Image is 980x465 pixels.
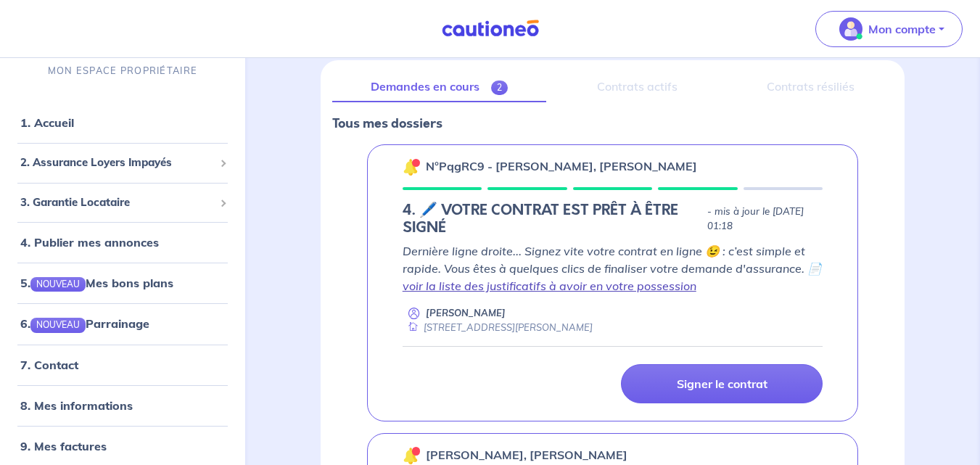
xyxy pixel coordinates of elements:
[6,189,239,217] div: 3. Garantie Locataire
[20,194,214,211] span: 3. Garantie Locataire
[403,202,823,236] div: state: SIGNING-CONTRACT-IN-PROGRESS, Context: NEW,NO-CERTIFICATE,RELATIONSHIP,LESSOR-DOCUMENTS
[6,391,239,420] div: 8. Mes informations
[20,316,149,331] a: 6.NOUVEAUParrainage
[332,114,893,133] p: Tous mes dossiers
[707,205,823,234] p: - mis à jour le [DATE] 01:18
[839,17,862,41] img: illu_account_valid_menu.svg
[491,81,508,95] span: 2
[403,242,823,295] p: Dernière ligne droite... Signez vite votre contrat en ligne 😉 : c’est simple et rapide. Vous êtes...
[815,11,963,47] button: illu_account_valid_menu.svgMon compte
[20,439,107,453] a: 9. Mes factures
[20,398,133,413] a: 8. Mes informations
[6,268,239,297] div: 5.NOUVEAUMes bons plans
[332,72,546,102] a: Demandes en cours2
[20,115,74,130] a: 1. Accueil
[403,158,420,176] img: 🔔
[403,279,696,293] a: voir la liste des justificatifs à avoir en votre possession
[48,64,197,78] p: MON ESPACE PROPRIÉTAIRE
[403,202,701,236] h5: 4. 🖊️ VOTRE CONTRAT EST PRÊT À ÊTRE SIGNÉ
[868,20,936,38] p: Mon compte
[6,309,239,338] div: 6.NOUVEAUParrainage
[6,228,239,257] div: 4. Publier mes annonces
[403,447,420,464] img: 🔔
[6,149,239,177] div: 2. Assurance Loyers Impayés
[20,235,159,250] a: 4. Publier mes annonces
[426,306,506,320] p: [PERSON_NAME]
[426,157,697,175] p: n°PqgRC9 - [PERSON_NAME], [PERSON_NAME]
[621,364,823,403] a: Signer le contrat
[6,350,239,379] div: 7. Contact
[20,358,78,372] a: 7. Contact
[20,276,173,290] a: 5.NOUVEAUMes bons plans
[426,446,627,464] p: [PERSON_NAME], [PERSON_NAME]
[6,432,239,461] div: 9. Mes factures
[436,20,545,38] img: Cautioneo
[20,155,214,171] span: 2. Assurance Loyers Impayés
[677,376,767,391] p: Signer le contrat
[6,108,239,137] div: 1. Accueil
[403,321,593,334] div: [STREET_ADDRESS][PERSON_NAME]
